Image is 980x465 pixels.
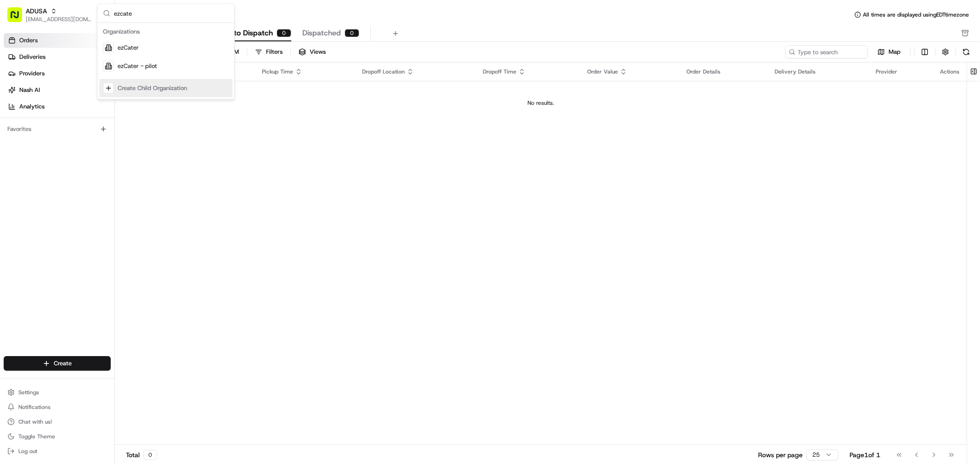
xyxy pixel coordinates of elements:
[4,122,111,136] div: Favorites
[4,33,114,48] a: Orders
[758,450,803,459] p: Rows per page
[587,68,672,75] div: Order Value
[262,68,347,75] div: Pickup Time
[785,45,868,58] input: Type to search
[889,48,901,56] span: Map
[126,450,157,460] div: Total
[74,130,151,146] a: 💻API Documentation
[87,133,147,142] span: API Documentation
[118,84,187,92] div: Create Child Organization
[9,37,167,51] p: Welcome 👋
[9,134,17,142] div: 📗
[295,45,330,58] button: Views
[775,68,861,75] div: Delivery Details
[31,88,151,97] div: Start new chat
[18,133,70,142] span: Knowledge Base
[65,155,111,163] a: Powered byPylon
[143,450,157,460] div: 0
[9,9,28,28] img: Nash
[18,403,51,411] span: Notifications
[78,134,85,142] div: 💻
[119,99,963,107] div: No results.
[91,156,111,163] span: Pylon
[302,28,341,39] span: Dispatched
[872,46,906,57] button: Map
[362,68,468,75] div: Dropoff Location
[4,356,111,371] button: Create
[4,99,114,114] a: Analytics
[99,25,232,39] div: Organizations
[19,69,45,78] span: Providers
[4,415,111,428] button: Chat with us!
[118,62,157,70] span: ezCater - pilot
[345,29,359,37] div: 0
[6,130,74,146] a: 📗Knowledge Base
[9,88,26,104] img: 1736555255976-a54dd68f-1ca7-489b-9aae-adbdc363a1c4
[4,401,111,414] button: Notifications
[19,102,45,111] span: Analytics
[876,68,925,75] div: Provider
[686,68,760,75] div: Order Details
[118,44,139,52] span: ezCater
[251,45,287,58] button: Filters
[863,11,969,18] span: All times are displayed using EDT timezone
[483,68,572,75] div: Dropoff Time
[940,68,959,75] div: Actions
[4,445,111,458] button: Log out
[18,418,52,425] span: Chat with us!
[97,23,234,99] div: Suggestions
[18,433,55,440] span: Toggle Theme
[277,29,291,37] div: 0
[266,48,283,56] div: Filters
[19,86,40,94] span: Nash AI
[19,53,45,61] span: Deliveries
[31,97,116,104] div: We're available if you need us!
[4,430,111,443] button: Toggle Theme
[4,50,114,64] a: Deliveries
[54,359,72,368] span: Create
[114,4,229,23] input: Search...
[4,66,114,81] a: Providers
[4,4,95,26] button: ADUSA[EMAIL_ADDRESS][DOMAIN_NAME]
[4,83,114,97] a: Nash AI
[18,389,39,396] span: Settings
[850,450,880,459] div: Page 1 of 1
[19,36,38,45] span: Orders
[210,28,273,39] span: Ready to Dispatch
[960,45,973,58] button: Refresh
[4,386,111,399] button: Settings
[26,6,47,16] button: ADUSA
[18,448,37,455] span: Log out
[24,59,152,69] input: Clear
[310,48,326,56] span: Views
[156,91,167,102] button: Start new chat
[26,16,91,23] button: [EMAIL_ADDRESS][DOMAIN_NAME]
